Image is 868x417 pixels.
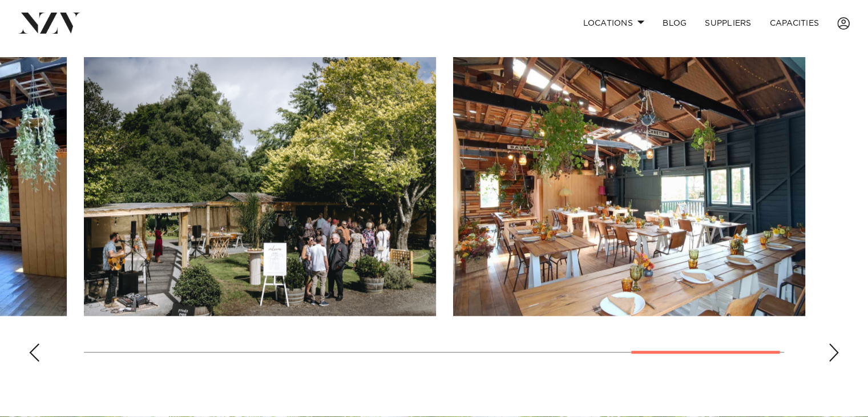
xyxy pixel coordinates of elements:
[84,57,436,316] swiper-slide: 8 / 9
[696,11,760,35] a: SUPPLIERS
[18,13,80,33] img: nzv-logo.png
[574,11,653,35] a: Locations
[761,11,829,35] a: Capacities
[653,11,696,35] a: BLOG
[453,57,805,316] swiper-slide: 9 / 9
